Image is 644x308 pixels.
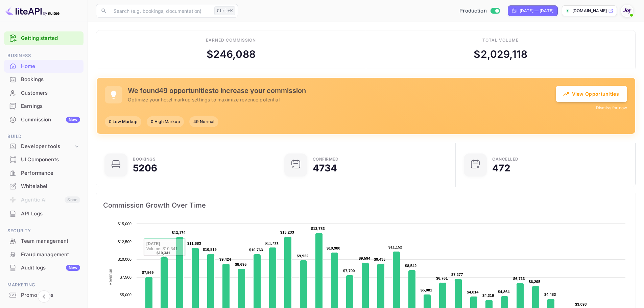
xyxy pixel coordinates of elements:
text: $5,000 [120,293,132,297]
a: Whitelabel [4,180,84,192]
span: 0 High Markup [147,119,184,125]
text: $7,277 [451,273,463,277]
div: New [66,265,80,271]
text: $4,864 [498,290,510,294]
p: [DOMAIN_NAME] [572,8,607,14]
a: CommissionNew [4,113,84,126]
div: Performance [4,167,84,180]
div: Whitelabel [4,180,84,193]
span: 49 Normal [189,119,218,125]
a: Fraud management [4,248,84,261]
text: $11,683 [187,241,201,245]
a: Bookings [4,73,84,86]
div: Commission [21,116,80,124]
div: Ctrl+K [214,6,235,15]
h5: We found 49 opportunities to increase your commission [128,87,556,95]
text: $4,319 [482,293,494,298]
div: Developer tools [21,143,73,150]
a: Performance [4,167,84,179]
text: $9,435 [374,257,386,261]
img: With Joy [622,5,633,16]
span: Security [4,227,84,235]
div: Earnings [4,100,84,113]
text: $7,500 [120,275,132,279]
div: Developer tools [4,141,84,152]
div: [DATE] — [DATE] [520,8,553,14]
text: $8,695 [235,262,247,266]
a: Promo codes [4,289,84,301]
div: Switch to Sandbox mode [457,7,502,15]
div: Home [21,63,80,70]
div: Home [4,60,84,73]
div: CANCELLED [492,157,519,161]
div: Confirmed [313,157,339,161]
button: Collapse navigation [38,290,50,303]
text: $11,152 [388,245,402,249]
text: $9,922 [297,254,309,258]
a: Getting started [21,34,80,42]
text: $8,542 [405,264,417,268]
div: Fraud management [21,251,80,259]
text: $6,761 [436,276,448,280]
div: Bookings [21,76,80,84]
span: Commission Growth Over Time [103,200,629,211]
text: $13,233 [280,230,294,234]
div: Performance [21,169,80,177]
div: Earnings [21,102,80,110]
text: $13,783 [311,227,325,231]
a: API Logs [4,207,84,220]
div: Team management [4,235,84,248]
div: UI Components [4,153,84,166]
p: Optimize your hotel markup settings to maximize revenue potential [128,96,556,103]
text: $10,819 [203,247,217,252]
text: $10,341 [157,251,170,255]
div: Promo codes [21,291,80,299]
span: 0 Low Markup [105,119,141,125]
div: Getting started [4,31,84,45]
div: Total volume [482,37,519,43]
div: Customers [21,89,80,97]
text: $13,174 [172,231,186,235]
text: $6,713 [513,277,525,281]
text: $15,000 [118,222,132,226]
div: Team management [21,237,80,245]
span: Business [4,52,84,60]
div: Bookings [133,157,156,161]
a: Earnings [4,100,84,112]
text: Revenue [108,269,113,285]
img: LiteAPI logo [5,5,59,16]
input: Search (e.g. bookings, documentation) [110,4,212,18]
div: CommissionNew [4,113,84,126]
span: Build [4,133,84,140]
div: $ 246,088 [207,47,256,62]
div: Fraud management [4,248,84,261]
div: $ 2,029,118 [474,47,527,62]
a: Team management [4,235,84,247]
div: Customers [4,87,84,100]
a: Home [4,60,84,72]
span: Marketing [4,281,84,289]
div: 472 [492,163,510,173]
div: Audit logsNew [4,261,84,275]
text: $4,483 [544,292,556,297]
text: $10,000 [118,257,132,261]
text: $11,711 [265,241,279,245]
text: $9,424 [219,257,231,261]
div: API Logs [21,210,80,218]
text: $5,081 [421,288,432,292]
div: Earned commission [206,37,256,43]
div: API Logs [4,207,84,220]
div: 4734 [313,163,337,173]
div: Promo codes [4,289,84,302]
div: 5206 [133,163,158,173]
button: View Opportunities [556,86,627,102]
text: $7,790 [343,269,355,273]
a: Customers [4,87,84,99]
text: $10,763 [249,248,263,252]
button: Dismiss for now [596,105,627,111]
text: $3,093 [575,302,587,306]
text: $9,594 [359,256,371,260]
text: $6,295 [529,280,541,284]
text: $7,569 [142,270,154,275]
span: Production [459,7,487,15]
